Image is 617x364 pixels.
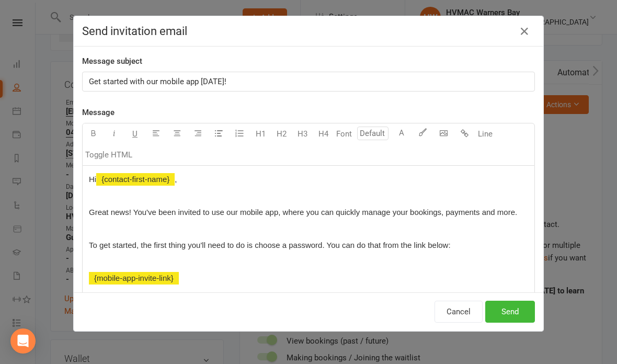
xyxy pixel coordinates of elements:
[357,127,389,140] input: Default
[175,175,177,184] span: ,
[292,123,313,144] button: H3
[124,123,145,144] button: U
[82,55,142,67] label: Message subject
[82,106,115,119] label: Message
[334,123,355,144] button: Font
[89,175,96,184] span: Hi
[313,123,334,144] button: H4
[271,123,292,144] button: H2
[89,208,517,217] span: Great news! You've been invited to use our mobile app, where you can quickly manage your bookings...
[391,123,412,144] button: A
[435,301,483,323] button: Cancel
[475,123,496,144] button: Line
[10,328,36,354] div: Open Intercom Messenger
[89,241,451,249] span: To get started, the first thing you'll need to do is choose a password. You can do that from the ...
[89,77,226,86] span: Get started with our mobile app [DATE]!
[516,23,533,40] button: Close
[485,301,535,323] button: Send
[82,25,535,38] h4: Send invitation email
[83,144,135,165] button: Toggle HTML
[250,123,271,144] button: H1
[132,129,138,139] span: U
